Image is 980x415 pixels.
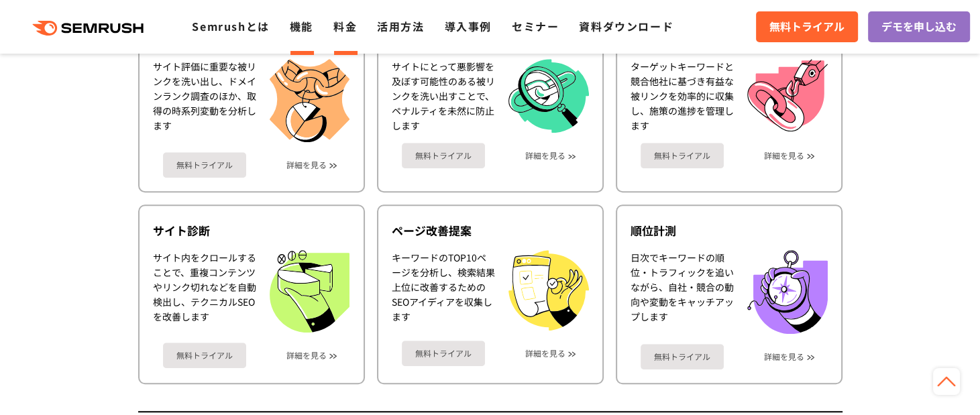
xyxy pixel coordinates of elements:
div: サイト内をクロールすることで、重複コンテンツやリンク切れなどを自動検出し、テクニカルSEOを改善します [153,250,256,333]
img: 被リンク分析 [270,59,350,142]
a: 無料トライアル [756,11,858,42]
a: 資料ダウンロード [579,18,673,34]
img: 順位計測 [747,250,828,334]
a: 無料トライアル [402,341,485,366]
a: 機能 [290,18,313,34]
div: 順位計測 [631,223,828,239]
a: 詳細を見る [764,352,804,361]
a: 無料トライアル [163,343,246,368]
span: 無料トライアル [769,18,845,36]
div: ターゲットキーワードと競合他社に基づき有益な被リンクを効率的に収集し、施策の進捗を管理します [631,59,734,133]
a: 詳細を見る [764,151,804,160]
img: ページ改善提案 [508,250,589,331]
span: デモを申し込む [881,18,957,36]
a: デモを申し込む [868,11,970,42]
a: 無料トライアル [402,143,485,168]
div: ページ改善提案 [392,223,589,239]
img: 被リンク診断 [508,59,589,133]
a: 無料トライアル [641,143,724,168]
div: サイトにとって悪影響を及ぼす可能性のある被リンクを洗い出すことで、ペナルティを未然に防止します [392,59,495,133]
div: キーワードのTOP10ページを分析し、検索結果上位に改善するためのSEOアイディアを収集します [392,250,495,331]
a: 活用方法 [377,18,424,34]
img: 被リンク獲得 [747,59,828,131]
a: 詳細を見る [525,151,565,160]
div: サイト診断 [153,223,350,239]
a: 料金 [333,18,357,34]
a: 詳細を見る [525,349,565,358]
div: サイト評価に重要な被リンクを洗い出し、ドメインランク調査のほか、取得の時系列変動を分析します [153,59,256,142]
img: サイト診断 [270,250,349,333]
a: 詳細を見る [286,351,327,360]
a: 導入事例 [445,18,492,34]
a: 無料トライアル [163,152,246,178]
a: セミナー [512,18,559,34]
a: Semrushとは [192,18,269,34]
a: 無料トライアル [641,344,724,369]
div: 日次でキーワードの順位・トラフィックを追いながら、自社・競合の動向や変動をキャッチアップします [631,250,734,334]
a: 詳細を見る [286,160,327,170]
